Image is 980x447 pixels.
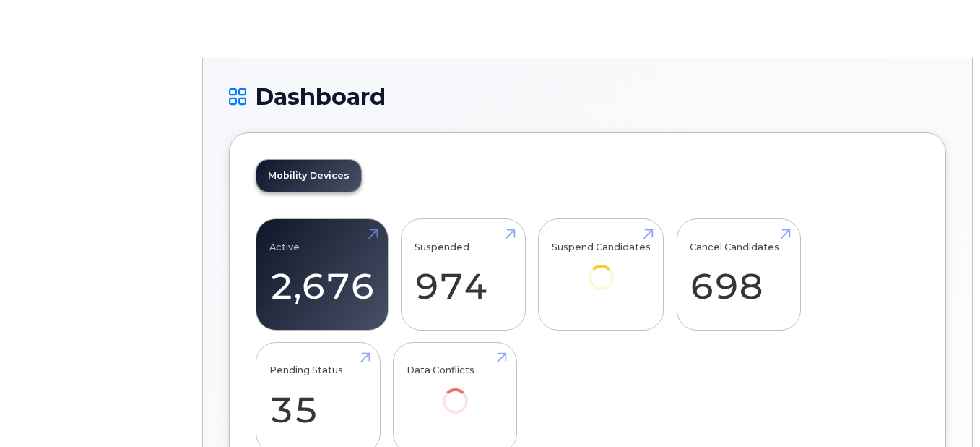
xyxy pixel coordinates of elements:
a: Cancel Candidates 698 [690,227,787,323]
a: Suspend Candidates [552,227,651,310]
a: Mobility Devices [256,160,361,192]
a: Active 2,676 [269,227,375,323]
a: Data Conflicts [407,350,504,433]
a: Suspended 974 [415,227,512,323]
h1: Dashboard [229,84,946,109]
a: Pending Status 35 [269,350,367,446]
